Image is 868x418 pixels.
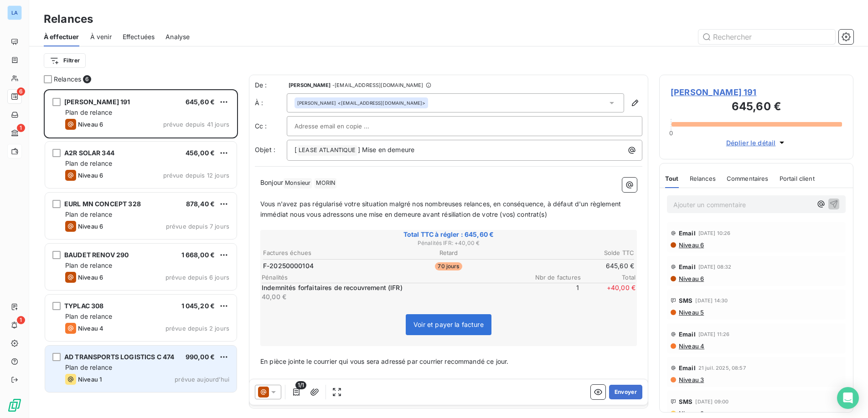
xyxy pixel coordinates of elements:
[780,175,815,182] span: Portail client
[678,309,704,316] span: Niveau 5
[165,32,190,41] span: Analyse
[165,274,229,281] span: prévue depuis 6 jours
[678,376,704,383] span: Niveau 3
[65,312,112,320] span: Plan de relance
[255,81,287,90] span: De :
[511,261,635,271] td: 645,60 €
[78,274,103,281] span: Niveau 6
[413,321,484,328] span: Voir et payer la facture
[65,210,112,218] span: Plan de relance
[262,274,526,281] span: Pénalités
[698,331,730,337] span: [DATE] 11:26
[262,239,635,247] span: Pénalités IFR : + 40,00 €
[698,365,746,371] span: 21 juil. 2025, 08:57
[64,353,174,361] span: AD TRANSPORTS LOGISTICS C 474
[581,283,635,301] span: + 40,00 €
[581,274,635,281] span: Total
[186,149,215,157] span: 456,00 €
[175,376,229,383] span: prévue aujourd’hui
[690,175,716,182] span: Relances
[64,149,114,157] span: A2R SOLAR 344
[64,251,129,259] span: BAUDET RENOV 290
[83,75,91,83] span: 6
[181,251,215,259] span: 1 668,00 €
[65,108,112,116] span: Plan de relance
[315,178,336,189] span: MORIN
[186,353,215,361] span: 990,00 €
[679,331,696,338] span: Email
[165,325,229,332] span: prévue depuis 2 jours
[297,100,336,106] span: [PERSON_NAME]
[262,292,522,301] p: 40,00 €
[44,89,238,418] div: grid
[698,230,731,236] span: [DATE] 10:26
[669,129,673,137] span: 0
[17,316,25,324] span: 1
[726,138,776,148] span: Déplier le détail
[289,82,331,88] span: [PERSON_NAME]
[65,159,112,167] span: Plan de relance
[186,98,215,106] span: 645,60 €
[255,98,287,107] label: À :
[679,229,696,237] span: Email
[679,263,696,270] span: Email
[294,119,393,133] input: Adresse email en copie ...
[64,200,141,208] span: EURL MN CONCEPT 328
[78,325,103,332] span: Niveau 4
[7,398,22,413] img: Logo LeanPay
[260,357,508,365] span: En pièce jointe le courrier qui vous sera adressé par courrier recommandé ce jour.
[260,200,623,218] span: Vous n'avez pas régularisé votre situation malgré nos nombreuses relances, en conséquence, à défa...
[698,264,732,270] span: [DATE] 08:32
[78,376,102,383] span: Niveau 1
[78,172,103,179] span: Niveau 6
[524,283,579,301] span: 1
[679,364,696,372] span: Email
[255,122,287,131] label: Cc :
[297,145,357,156] span: LEASE ATLANTIQUE
[678,342,704,350] span: Niveau 4
[671,86,842,98] span: [PERSON_NAME] 191
[260,378,303,386] span: Cordialement,
[387,248,511,258] th: Retard
[44,11,93,27] h3: Relances
[727,175,769,182] span: Commentaires
[678,241,704,249] span: Niveau 6
[698,30,835,44] input: Rechercher
[837,387,859,409] div: Open Intercom Messenger
[723,138,790,148] button: Déplier le détail
[678,410,704,417] span: Niveau 2
[78,121,103,128] span: Niveau 6
[679,297,692,304] span: SMS
[64,98,130,106] span: [PERSON_NAME] 191
[297,100,425,106] div: <[EMAIL_ADDRESS][DOMAIN_NAME]>
[90,32,112,41] span: À venir
[263,261,314,270] span: F-20250000104
[358,146,415,153] span: ] Mise en demeure
[665,175,679,182] span: Tout
[163,121,229,128] span: prévue depuis 41 jours
[262,230,635,239] span: Total TTC à régler : 645,60 €
[294,146,297,153] span: [
[678,275,704,282] span: Niveau 6
[163,172,229,179] span: prévue depuis 12 jours
[17,124,25,132] span: 1
[255,146,275,153] span: Objet :
[17,87,25,96] span: 6
[511,248,635,258] th: Solde TTC
[260,178,283,186] span: Bonjour
[181,302,215,310] span: 1 045,20 €
[695,298,728,303] span: [DATE] 14:30
[262,283,522,292] p: Indemnités forfaitaires de recouvrement (IFR)
[679,398,692,405] span: SMS
[64,302,104,310] span: TYPLAC 308
[7,5,22,20] div: LA
[123,32,155,41] span: Effectuées
[263,248,386,258] th: Factures échues
[695,399,728,404] span: [DATE] 09:00
[295,381,306,389] span: 1/1
[435,262,462,270] span: 70 jours
[526,274,581,281] span: Nbr de factures
[44,53,86,68] button: Filtrer
[44,32,79,41] span: À effectuer
[671,98,842,117] h3: 645,60 €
